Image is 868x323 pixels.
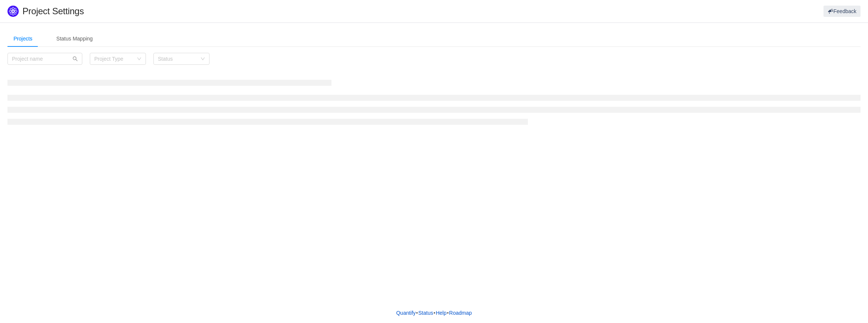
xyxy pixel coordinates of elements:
[201,57,205,62] i: icon: down
[823,6,861,17] button: Feedback
[447,310,449,316] span: •
[449,307,472,319] a: Roadmap
[22,6,518,17] h1: Project Settings
[416,310,418,316] span: •
[73,56,78,61] i: icon: search
[7,30,39,47] div: Projects
[94,55,133,63] div: Project Type
[51,30,99,47] div: Status Mapping
[137,57,141,62] i: icon: down
[434,310,435,316] span: •
[396,307,416,319] a: Quantify
[158,55,197,63] div: Status
[7,6,19,17] img: Quantify
[435,307,447,319] a: Help
[7,53,82,65] input: Project name
[418,307,434,319] a: Status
